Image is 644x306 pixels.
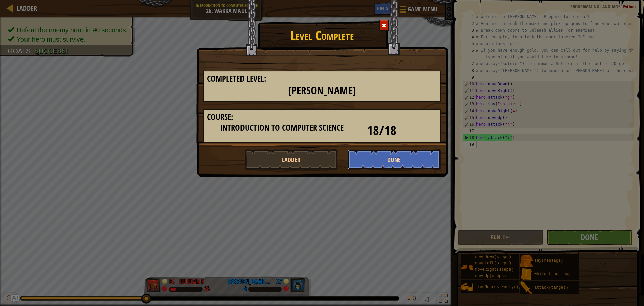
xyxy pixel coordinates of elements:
h3: Introduction to Computer Science [207,123,357,132]
button: Ladder [245,149,338,170]
h1: Level Complete [197,25,447,42]
h3: Completed Level: [207,74,437,83]
span: 18/18 [367,121,396,139]
h3: Course: [207,113,437,122]
button: Done [348,149,441,170]
h2: [PERSON_NAME] [207,85,437,97]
